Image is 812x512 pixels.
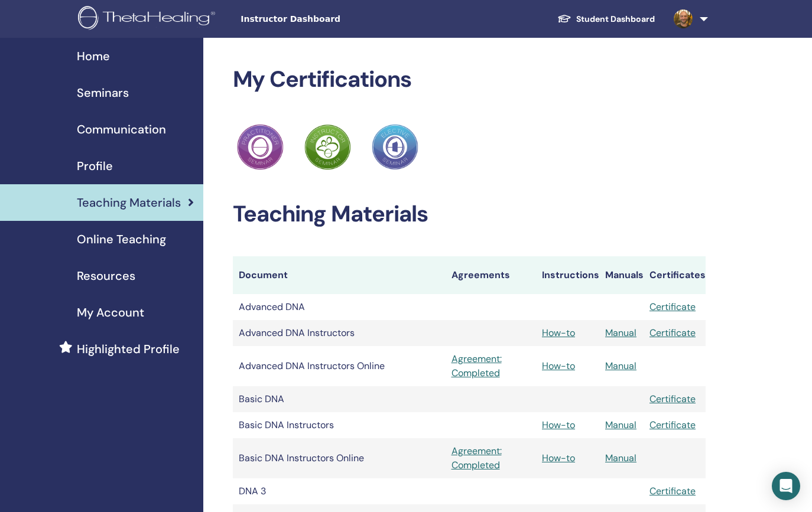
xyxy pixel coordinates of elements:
a: Student Dashboard [548,8,664,30]
a: How-to [542,452,575,464]
span: Communication [77,120,166,138]
a: Certificate [649,485,696,497]
img: Practitioner [372,124,418,170]
a: Certificate [649,301,696,313]
span: Instructor Dashboard [241,13,418,25]
img: Practitioner [237,124,283,170]
td: Basic DNA Instructors [233,412,446,438]
img: default.jpg [674,9,693,28]
span: Highlighted Profile [77,340,180,358]
div: Open Intercom Messenger [772,472,800,500]
a: Certificate [649,393,696,405]
td: Advanced DNA Instructors [233,320,446,346]
a: How-to [542,327,575,339]
a: Certificate [649,327,696,339]
img: Practitioner [304,124,350,170]
a: Agreement: Completed [452,352,531,380]
span: Home [77,47,110,65]
th: Document [233,256,446,294]
a: Manual [605,327,636,339]
th: Agreements [446,256,537,294]
a: Manual [605,419,636,431]
span: My Account [77,304,144,321]
a: Manual [605,452,636,464]
th: Certificates [644,256,706,294]
a: Certificate [649,419,696,431]
span: Teaching Materials [77,194,181,211]
a: Agreement: Completed [452,444,531,472]
span: Online Teaching [77,230,166,248]
td: Basic DNA Instructors Online [233,438,446,478]
img: logo.png [78,6,219,32]
img: graduation-cap-white.svg [557,14,571,24]
a: Manual [605,360,636,372]
span: Seminars [77,84,129,102]
span: Profile [77,157,113,175]
td: Basic DNA [233,386,446,412]
td: DNA 3 [233,478,446,504]
h2: Teaching Materials [233,201,706,228]
td: Advanced DNA Instructors Online [233,346,446,386]
th: Instructions [536,256,599,294]
span: Resources [77,267,135,285]
a: How-to [542,419,575,431]
th: Manuals [599,256,644,294]
a: How-to [542,360,575,372]
h2: My Certifications [233,66,706,93]
td: Advanced DNA [233,294,446,320]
